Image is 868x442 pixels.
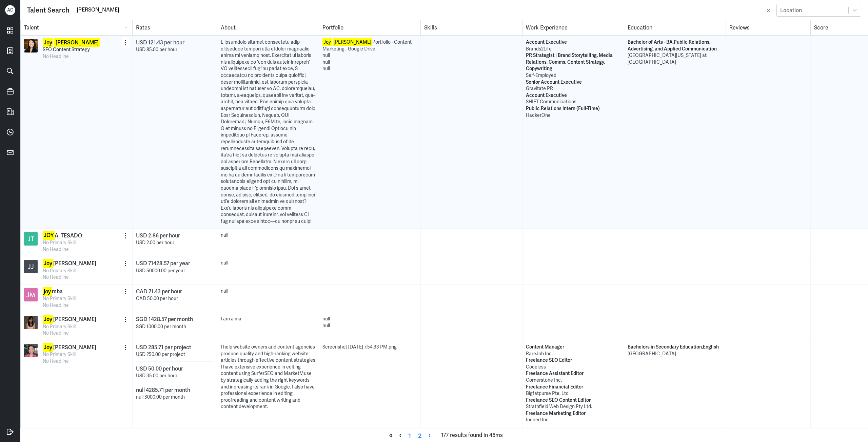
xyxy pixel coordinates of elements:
span: USD 250.00 per project [136,351,185,357]
span: USD 50000.00 per year [136,268,185,274]
a: Joy [PERSON_NAME] [43,39,100,46]
div: null [322,65,417,72]
span: No Headline [43,53,69,59]
mark: Joy [43,343,53,352]
mark: Joy [43,315,53,324]
p: Content Manager [526,344,620,351]
mark: JOY [43,231,55,240]
mark: [PERSON_NAME] [54,38,99,47]
div: Portfolio [319,20,420,35]
a: Joy[PERSON_NAME] [43,260,96,267]
mark: Joy [322,38,332,46]
p: HackerOne [526,112,620,119]
p: Freelance Financial Editor [526,384,620,391]
p: RareJob Inc. [526,351,620,357]
span: SGD 1428.57 per month [136,316,193,323]
span: 177 results found in 46ms [441,430,503,440]
mark: [PERSON_NAME] [333,38,373,46]
p: SHIFT Communications [526,99,620,105]
span: SGD 1000.00 per month [136,323,186,330]
div: About [217,20,319,35]
div: null [322,52,417,59]
a: Page 1 [405,430,415,440]
div: Reviews [726,20,810,35]
p: Gravitate PR [526,85,620,92]
span: No Primary Skill [43,351,76,357]
p: Bachelor of Arts - BA , Public Relations, Advertising, and Applied Communication [628,39,722,52]
span: « [386,430,396,440]
span: USD 50.00 per hour [136,365,183,372]
span: ‹ [396,430,405,440]
span: CAD 71.43 per hour [136,288,182,295]
a: Joy[PERSON_NAME] [43,344,96,351]
div: I help website owners and content agencies produce quality and high-ranking website articles thro... [221,344,315,410]
span: USD 2.00 per hour [136,239,174,246]
span: null 4285.71 per month [136,386,190,394]
span: USD 2.86 per hour [136,232,180,239]
span: No Primary Skill [43,295,76,301]
span: No Primary Skill [43,323,76,330]
div: null [322,316,417,322]
div: L ipsumdolo sitamet consectetu adip elitseddoe tempori utla etdolor magnaaliq enima mi veniamq no... [221,39,315,225]
div: null [221,260,315,267]
span: null 3000.00 per month [136,394,185,400]
p: Codeless [526,364,620,371]
p: Freelance SEO Editor [526,357,620,364]
span: No Primary Skill [43,239,76,246]
p: [PERSON_NAME] [43,316,96,323]
div: I am a ma [221,316,315,322]
p: Account Executive [526,39,620,46]
a: joymba [43,288,63,295]
a: Next page [425,430,434,440]
p: Indeed Inc. [526,417,620,423]
p: [GEOGRAPHIC_DATA] [628,351,722,357]
p: Freelance SEO Content Editor [526,397,620,404]
p: PR Strategist | Brand Storytelling, Media Relations, Comms, Content Strategy, Copywriting [526,52,620,72]
a: Page 2 [415,430,425,440]
a: JOYA. TESADO [43,232,82,239]
div: Portfolio - Content Marketing - Google Drive [322,39,417,52]
p: Strathfield Web Design Pty Ltd. [526,403,620,410]
p: Senior Account Executive [526,79,620,86]
p: mba [43,288,63,295]
p: Bigfatpurse Pte. Ltd [526,390,620,397]
div: Education [624,20,726,35]
p: Cornerstone Inc. [526,377,620,384]
div: null [221,232,315,239]
p: Bachelors in Secondary Education , English [628,344,722,351]
div: Screenshot [DATE] 7.54.33 PM.png [322,344,417,351]
mark: Joy [43,38,53,47]
p: Self-Employed [526,72,620,79]
mark: Joy [43,259,53,268]
span: USD 85.00 per hour [136,46,177,52]
span: No Headline [43,246,69,252]
div: Talent Search [27,5,70,15]
span: USD 285.71 per project [136,344,191,351]
span: USD 35.00 per hour [136,373,177,379]
span: No Headline [43,302,69,308]
span: No Headline [43,330,69,336]
p: [PERSON_NAME] [43,260,96,267]
div: Location [780,6,802,14]
div: null [322,59,417,66]
span: No Primary Skill [43,268,76,274]
span: USD 121.43 per hour [136,39,184,46]
div: Rates [132,20,217,35]
p: Account Executive [526,92,620,99]
p: A. TESADO [43,232,82,239]
span: No Headline [43,274,69,280]
p: Brands2Life [526,46,620,52]
div: Skills [420,20,522,35]
div: null [322,322,417,329]
span: USD 71428.57 per year [136,260,190,267]
p: [PERSON_NAME] [43,344,96,351]
a: Joy[PERSON_NAME] [43,316,96,323]
p: [GEOGRAPHIC_DATA][US_STATE] at [GEOGRAPHIC_DATA] [628,52,722,65]
input: Search [76,5,764,15]
p: Freelance Assistant Editor [526,370,620,377]
p: SEO Content Strategy [43,46,129,53]
mark: joy [43,287,52,296]
div: AD [5,5,15,15]
span: CAD 50.00 per hour [136,295,178,301]
div: null [221,288,315,295]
